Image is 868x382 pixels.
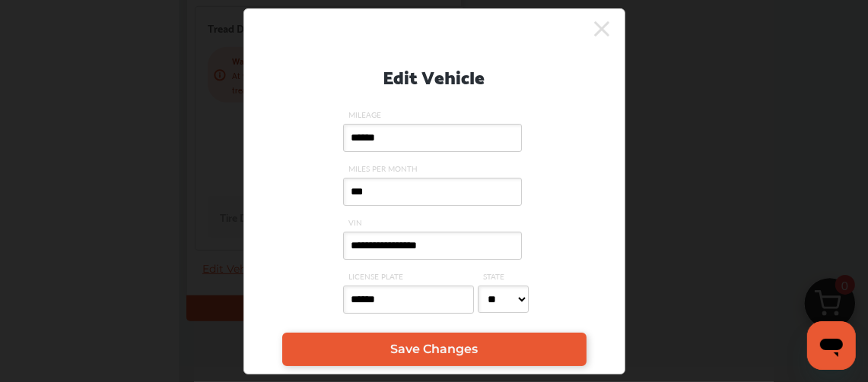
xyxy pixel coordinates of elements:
[343,178,522,206] input: MILES PER MONTH
[478,271,533,282] span: STATE
[383,60,485,91] p: Edit Vehicle
[390,342,478,356] span: Save Changes
[343,232,522,260] input: VIN
[807,321,856,370] iframe: Button to launch messaging window
[343,124,522,152] input: MILEAGE
[282,333,587,366] a: Save Changes
[343,286,474,314] input: LICENSE PLATE
[343,217,526,228] span: VIN
[478,286,529,313] select: STATE
[343,109,526,120] span: MILEAGE
[343,163,526,174] span: MILES PER MONTH
[343,271,478,282] span: LICENSE PLATE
